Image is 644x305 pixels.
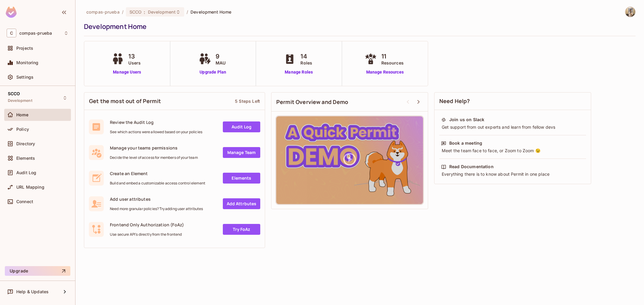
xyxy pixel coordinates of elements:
[16,156,35,161] span: Elements
[110,181,205,186] span: Build and embed a customizable access control element
[625,7,635,17] img: David Villegas
[449,164,494,170] div: Read Documentation
[6,7,17,18] img: SReyMgAAAABJRU5ErkJggg==
[439,97,470,105] span: Need Help?
[143,10,146,14] span: :
[110,155,198,160] span: Decide the level of access for members of your team
[19,31,52,36] span: Workspace: compas-prueba
[441,171,584,177] div: Everything there is to know about Permit in one place
[187,9,188,15] li: /
[16,141,35,146] span: Directory
[441,124,584,130] div: Get support from out experts and learn from fellow devs
[276,98,348,106] span: Permit Overview and Demo
[110,222,184,228] span: Frontend Only Authorization (FoAz)
[110,196,203,202] span: Add user attributes
[16,75,34,80] span: Settings
[16,46,33,51] span: Projects
[8,91,20,96] span: SCCO
[449,117,484,123] div: Join us on Slack
[128,52,141,61] span: 13
[16,127,29,132] span: Policy
[216,52,226,61] span: 9
[110,119,202,125] span: Review the Audit Log
[449,140,482,146] div: Book a meeting
[197,69,229,75] a: Upgrade Plan
[16,199,33,204] span: Connect
[16,185,44,190] span: URL Mapping
[110,171,205,176] span: Create an Element
[8,98,32,103] span: Development
[300,60,312,66] span: Roles
[89,97,161,105] span: Get the most out of Permit
[86,9,120,15] span: the active workspace
[110,145,198,151] span: Manage your teams permissions
[84,22,633,31] div: Development Home
[223,224,260,235] a: Try FoAz
[235,98,260,104] div: 5 Steps Left
[216,60,226,66] span: MAU
[223,147,260,158] a: Manage Team
[110,130,202,134] span: See which actions were allowed based on your policies
[16,112,29,117] span: Home
[110,69,144,75] a: Manage Users
[128,60,141,66] span: Users
[16,289,49,294] span: Help & Updates
[223,121,260,132] a: Audit Log
[5,266,70,276] button: Upgrade
[110,232,184,237] span: Use secure API's directly from the frontend
[300,52,312,61] span: 14
[16,60,39,65] span: Monitoring
[381,60,404,66] span: Resources
[148,9,176,15] span: Development
[223,173,260,184] a: Elements
[16,170,36,175] span: Audit Log
[191,9,231,15] span: Development Home
[282,69,315,75] a: Manage Roles
[110,206,203,211] span: Need more granular policies? Try adding user attributes
[223,198,260,209] a: Add Attrbutes
[7,29,16,37] span: C
[441,148,584,154] div: Meet the team face to face, or Zoom to Zoom 😉
[381,52,404,61] span: 11
[130,9,142,15] span: SCCO
[363,69,407,75] a: Manage Resources
[122,9,123,15] li: /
